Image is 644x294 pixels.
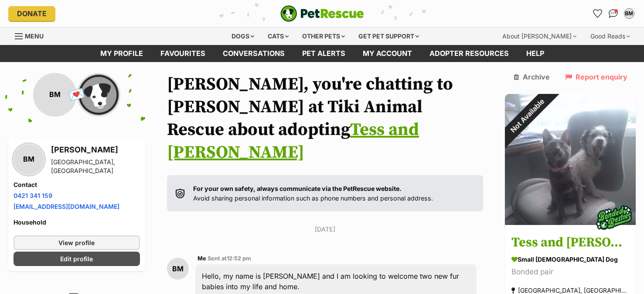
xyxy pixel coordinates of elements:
[51,158,140,175] div: [GEOGRAPHIC_DATA], [GEOGRAPHIC_DATA]
[67,85,86,104] span: 💌
[262,28,295,45] div: Cats
[14,180,140,189] h4: Contact
[152,45,214,62] a: Favourites
[208,255,251,262] span: Sent at
[296,28,351,45] div: Other pets
[14,144,44,175] div: BM
[511,233,629,252] h3: Tess and [PERSON_NAME]
[607,7,620,21] a: Conversations
[92,45,152,62] a: My profile
[591,7,636,21] ul: Account quick links
[584,28,636,45] div: Good Reads
[25,32,44,40] span: Menu
[77,73,120,117] img: Tiki Animal Rescue profile pic
[609,9,618,18] img: chat-41dd97257d64d25036548639549fe6c8038ab92f7586957e7f3b1b290dea8141.svg
[8,6,55,21] a: Donate
[505,218,636,227] a: Not Available
[167,258,189,280] div: BM
[198,255,206,262] span: Me
[33,73,77,117] div: BM
[514,73,550,81] a: Archive
[15,28,50,43] a: Menu
[167,119,419,163] a: Tess and [PERSON_NAME]
[167,225,484,234] p: [DATE]
[225,28,260,45] div: Dogs
[167,73,484,164] h1: [PERSON_NAME], you're chatting to [PERSON_NAME] at Tiki Animal Rescue about adopting
[511,255,629,264] div: small [DEMOGRAPHIC_DATA] Dog
[491,80,563,152] div: Not Available
[51,144,140,156] h3: [PERSON_NAME]
[280,5,364,22] img: logo-e224e6f780fb5917bec1dbf3a21bbac754714ae5b6737aabdf751b685950b380.svg
[592,196,636,239] img: bonded besties
[14,192,52,199] a: 0421 341 159
[518,45,553,62] a: Help
[565,73,627,81] a: Report enquiry
[193,184,433,203] p: Avoid sharing personal information such as phone numbers and personal address.
[14,235,140,250] a: View profile
[14,252,140,266] a: Edit profile
[496,28,583,45] div: About [PERSON_NAME]
[505,94,636,225] img: Tess and Miley
[591,7,605,21] a: Favourites
[227,255,251,262] span: 12:52 pm
[421,45,518,62] a: Adopter resources
[193,185,402,192] strong: For your own safety, always communicate via the PetRescue website.
[58,238,95,247] span: View profile
[622,7,636,21] button: My account
[14,203,119,210] a: [EMAIL_ADDRESS][DOMAIN_NAME]
[293,45,354,62] a: Pet alerts
[60,254,93,263] span: Edit profile
[214,45,293,62] a: conversations
[352,28,425,45] div: Get pet support
[511,266,629,278] div: Bonded pair
[354,45,421,62] a: My account
[14,218,140,227] h4: Household
[625,9,634,18] div: BM
[280,5,364,22] a: PetRescue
